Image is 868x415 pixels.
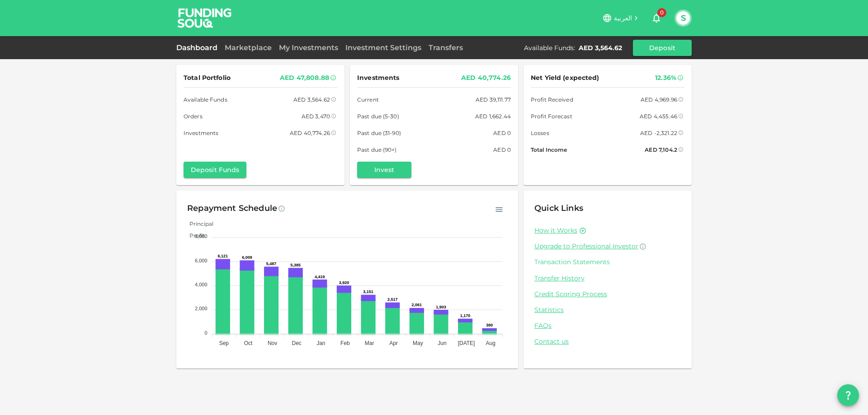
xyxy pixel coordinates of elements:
[342,43,425,52] a: Investment Settings
[640,112,677,121] div: AED 4,455.46
[476,95,511,104] div: AED 39,111.77
[531,128,549,138] span: Losses
[676,11,690,25] button: S
[614,14,632,22] span: العربية
[280,72,329,84] div: AED 47,808.88
[302,112,330,121] div: AED 3,470
[244,340,253,346] tspan: Oct
[534,337,681,346] a: Contact us
[534,258,681,266] a: Transaction Statements
[531,72,599,84] span: Net Yield (expected)
[531,95,573,104] span: Profit Received
[184,95,227,104] span: Available Funds
[195,258,208,263] tspan: 6,000
[534,226,577,235] a: How it Works
[641,95,677,104] div: AED 4,969.96
[461,72,511,84] div: AED 40,774.26
[195,306,208,311] tspan: 2,000
[657,8,666,17] span: 0
[357,95,379,104] span: Current
[219,340,229,346] tspan: Sep
[184,162,246,178] button: Deposit Funds
[357,112,399,121] span: Past due (5-30)
[176,43,221,52] a: Dashboard
[268,340,277,346] tspan: Nov
[486,340,495,346] tspan: Aug
[534,322,681,330] a: FAQs
[275,43,342,52] a: My Investments
[531,145,567,154] span: Total Income
[534,203,583,213] span: Quick Links
[183,232,205,239] span: Profit
[290,128,330,138] div: AED 40,774.26
[183,220,213,227] span: Principal
[357,128,401,138] span: Past due (31-90)
[534,306,681,314] a: Statistics
[645,145,677,154] div: AED 7,104.2
[221,43,275,52] a: Marketplace
[837,384,859,406] button: question
[195,233,208,239] tspan: 8,000
[365,340,374,346] tspan: Mar
[340,340,350,346] tspan: Feb
[184,112,203,121] span: Orders
[292,340,302,346] tspan: Dec
[184,72,231,84] span: Total Portfolio
[389,340,398,346] tspan: Apr
[187,201,277,216] div: Repayment Schedule
[524,43,575,52] div: Available Funds :
[204,330,207,336] tspan: 0
[458,340,475,346] tspan: [DATE]
[475,112,511,121] div: AED 1,662.44
[534,242,638,250] span: Upgrade to Professional Investor
[493,145,511,154] div: AED 0
[195,282,208,287] tspan: 4,000
[531,112,572,121] span: Profit Forecast
[357,72,399,84] span: Investments
[534,290,681,298] a: Credit Scoring Process
[647,9,665,27] button: 0
[316,340,325,346] tspan: Jan
[640,128,677,138] div: AED -2,321.22
[293,95,330,104] div: AED 3,564.62
[357,145,397,154] span: Past due (90+)
[579,43,622,52] div: AED 3,564.62
[438,340,446,346] tspan: Jun
[534,274,681,283] a: Transfer History
[413,340,423,346] tspan: May
[633,40,692,56] button: Deposit
[534,242,681,251] a: Upgrade to Professional Investor
[655,72,676,84] div: 12.36%
[184,128,218,138] span: Investments
[357,162,411,178] button: Invest
[493,128,511,138] div: AED 0
[425,43,467,52] a: Transfers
